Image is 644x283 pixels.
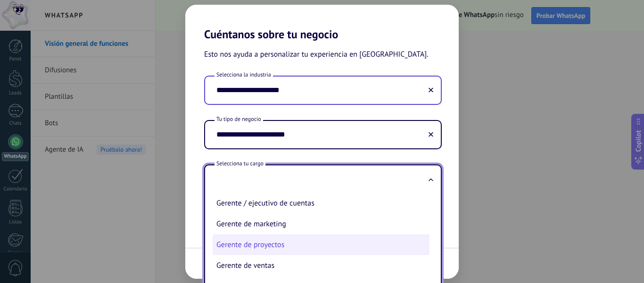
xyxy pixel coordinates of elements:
h2: Cuéntanos sobre tu negocio [185,5,459,41]
li: Gerente de ventas [213,255,429,276]
li: Gerente / ejecutivo de cuentas [213,193,429,214]
li: Gerente de proyectos [213,234,429,255]
span: Esto nos ayuda a personalizar tu experiencia en [GEOGRAPHIC_DATA]. [204,49,429,61]
li: Gerente de marketing [213,214,429,234]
